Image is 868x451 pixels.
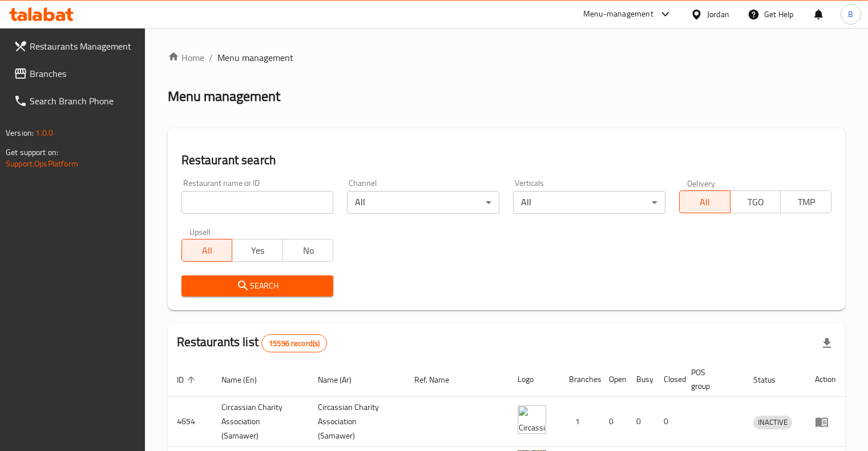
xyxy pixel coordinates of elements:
[177,373,199,387] span: ID
[813,330,841,357] div: Export file
[177,334,328,352] h2: Restaurants list
[707,8,729,21] div: Jordan
[288,242,329,259] span: No
[181,191,334,214] input: Search for restaurant name or ID..
[168,87,280,105] h2: Menu management
[687,179,716,187] label: Delivery
[262,338,326,349] span: 15596 record(s)
[806,362,845,397] th: Action
[309,397,405,447] td: ​Circassian ​Charity ​Association​ (Samawer)
[753,416,792,429] div: INACTIVE
[560,362,600,397] th: Branches
[30,94,136,108] span: Search Branch Phone
[189,227,211,235] label: Upsell
[217,51,293,64] span: Menu management
[684,194,726,210] span: All
[347,191,499,214] div: All
[785,194,827,210] span: TMP
[508,362,560,397] th: Logo
[282,239,334,262] button: No
[679,190,730,213] button: All
[815,415,836,429] div: Menu
[518,405,546,434] img: ​Circassian ​Charity ​Association​ (Samawer)
[583,7,653,21] div: Menu-management
[232,239,283,262] button: Yes
[627,362,655,397] th: Busy
[513,191,665,214] div: All
[655,362,682,397] th: Closed
[780,190,831,213] button: TMP
[261,334,327,352] div: Total records count
[753,416,792,429] span: INACTIVE
[168,51,204,64] a: Home
[209,51,213,64] li: /
[5,87,145,115] a: Search Branch Phone
[600,362,627,397] th: Open
[730,190,781,213] button: TGO
[6,125,34,140] span: Version:
[560,397,600,447] td: 1
[168,51,845,64] nav: breadcrumb
[187,242,228,259] span: All
[627,397,655,447] td: 0
[181,275,334,296] button: Search
[655,397,682,447] td: 0
[848,8,853,21] span: B
[212,397,309,447] td: ​Circassian ​Charity ​Association​ (Samawer)
[237,242,278,259] span: Yes
[181,152,831,169] h2: Restaurant search
[318,373,366,387] span: Name (Ar)
[221,373,272,387] span: Name (En)
[181,239,233,262] button: All
[5,32,145,60] a: Restaurants Management
[191,279,325,293] span: Search
[6,156,78,171] a: Support.OpsPlatform
[735,194,777,210] span: TGO
[30,67,136,80] span: Branches
[6,145,58,160] span: Get support on:
[691,365,730,393] span: POS group
[753,373,790,387] span: Status
[35,125,53,140] span: 1.0.0
[5,60,145,87] a: Branches
[30,39,136,53] span: Restaurants Management
[600,397,627,447] td: 0
[414,373,464,387] span: Ref. Name
[168,397,212,447] td: 4654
